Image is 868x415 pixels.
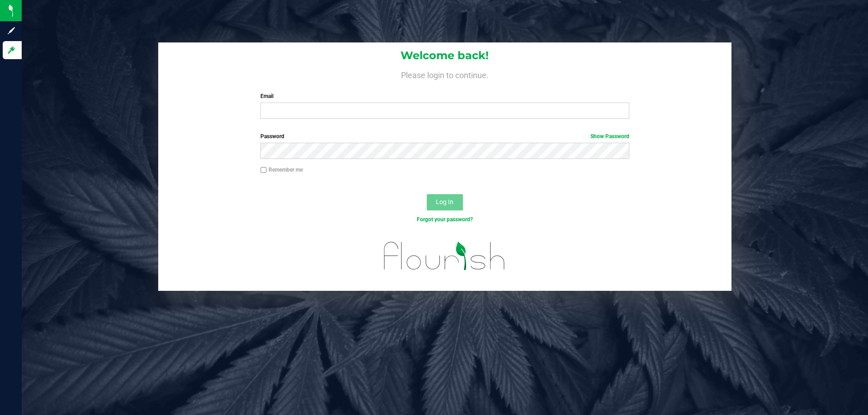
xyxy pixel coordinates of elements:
[427,194,463,210] button: Log In
[158,50,731,61] h1: Welcome back!
[417,216,473,223] a: Forgot your password?
[590,133,629,140] a: Show Password
[373,233,516,279] img: flourish_logo.svg
[158,69,731,79] h4: Please login to continue.
[260,167,267,173] input: Remember me
[436,198,453,205] span: Log In
[260,166,303,174] label: Remember me
[260,92,629,100] label: Email
[7,46,16,55] inline-svg: Log in
[260,133,284,140] span: Password
[7,26,16,35] inline-svg: Sign up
